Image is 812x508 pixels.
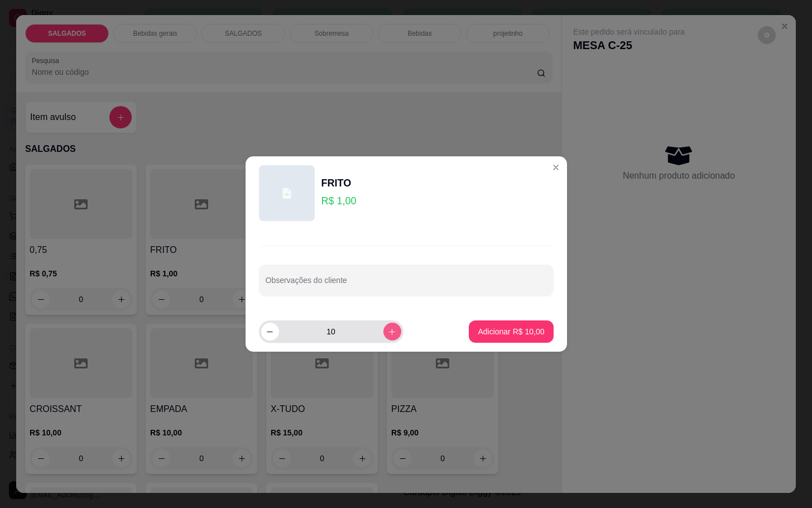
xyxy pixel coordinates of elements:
button: decrease-product-quantity [261,323,279,341]
p: R$ 1,00 [321,193,357,209]
input: Observações do cliente [266,279,547,290]
div: FRITO [321,175,357,191]
button: Close [547,159,565,176]
button: increase-product-quantity [383,323,401,341]
button: Adicionar R$ 10,00 [469,320,553,343]
p: Adicionar R$ 10,00 [478,326,544,337]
